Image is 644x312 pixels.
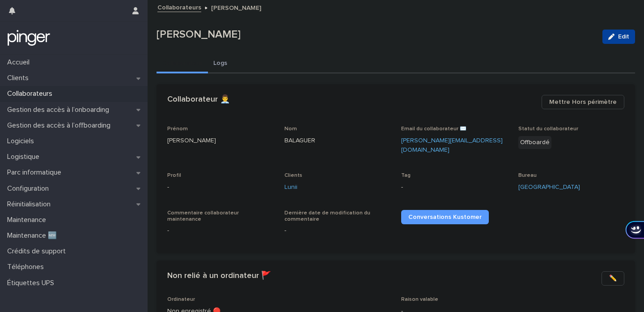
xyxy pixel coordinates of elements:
a: [PERSON_NAME][EMAIL_ADDRESS][DOMAIN_NAME] [401,137,503,153]
button: Logs [208,55,233,73]
span: Bureau [518,173,537,178]
button: ✏️ [602,271,624,286]
button: Mettre Hors périmètre [542,95,624,109]
h2: Non relié à un ordinateur 🚩 [167,271,271,281]
p: - [167,226,274,235]
span: Commentaire collaborateur maintenance [167,210,239,222]
p: [PERSON_NAME] [211,2,261,12]
span: Ordinateur [167,297,195,302]
span: Email du collaborateur ✉️ [401,126,466,132]
button: Edit [602,30,635,44]
a: Collaborateurs [157,2,201,12]
p: - [401,183,508,192]
p: Collaborateurs [4,90,59,98]
p: Clients [4,74,36,82]
p: Logistique [4,153,47,161]
p: Parc informatique [4,168,68,177]
p: Gestion des accès à l’offboarding [4,121,118,130]
p: Téléphones [4,263,51,271]
p: [PERSON_NAME] [157,28,595,41]
p: - [167,183,274,192]
span: Clients [284,173,302,178]
span: Dernière date de modification du commentaire [284,210,370,222]
div: Offboardé [518,136,551,149]
p: Accueil [4,58,37,67]
a: Conversations Kustomer [401,210,489,224]
p: Gestion des accès à l’onboarding [4,106,116,114]
p: Réinitialisation [4,200,58,209]
p: [PERSON_NAME] [167,136,274,145]
span: Edit [618,34,629,40]
span: Statut du collaborateur [518,126,578,132]
p: Logiciels [4,137,41,145]
span: Conversations Kustomer [408,214,482,220]
span: Raison valable [401,297,438,302]
a: [GEOGRAPHIC_DATA] [518,183,580,192]
p: Crédits de support [4,247,73,256]
span: Prénom [167,126,188,132]
h2: Collaborateur 👨‍💼 [167,95,230,105]
a: Lunii [284,183,297,192]
img: mTgBEunGTSyRkCgitkcU [7,29,51,47]
p: BALAGUER [284,136,391,145]
p: - [284,226,391,235]
p: Étiquettes UPS [4,279,61,287]
span: ✏️ [609,274,617,283]
p: Configuration [4,184,56,193]
p: Maintenance [4,216,53,224]
span: Nom [284,126,297,132]
span: Profil [167,173,181,178]
button: Collaborateur [157,55,208,73]
span: Mettre Hors périmètre [549,98,617,107]
span: Tag [401,173,411,178]
p: Maintenance 🆕 [4,231,64,240]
